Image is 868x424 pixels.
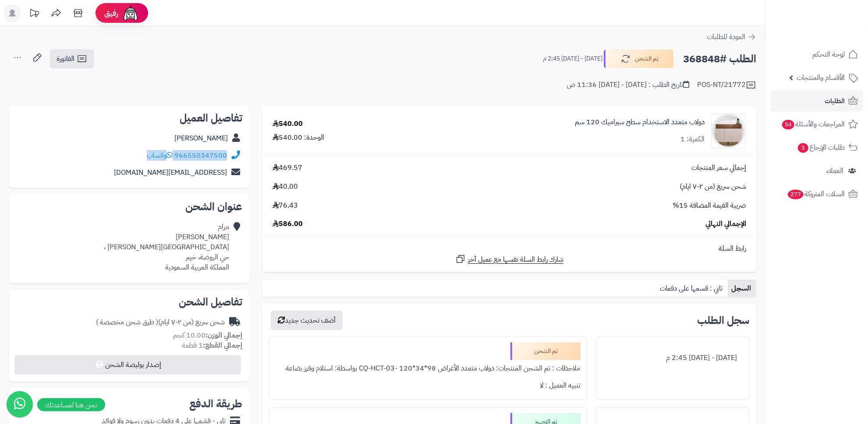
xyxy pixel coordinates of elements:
span: لوحة التحكم [812,48,845,61]
img: ai-face.png [122,4,139,22]
span: الإجمالي النهائي [705,219,746,229]
a: دولاب متعدد الاستخدام سطح سيراميك 120 سم [575,117,705,127]
div: ملاحظات : تم الشحن المنتجات: دولاب متعدد الأغراض 98*34*120 -CQ-HCT-03 بواسطة: استلام وفرز بضاعة [275,360,581,377]
div: تاريخ الطلب : [DATE] - [DATE] 11:36 ص [567,80,689,90]
div: 540.00 [273,119,303,129]
div: مرام [PERSON_NAME] [GEOGRAPHIC_DATA][PERSON_NAME] ، حي الروضة، خيبر المملكة العربية السعودية [104,222,229,272]
span: 469.57 [273,163,302,173]
a: العملاء [771,160,863,181]
a: السجل [728,280,756,297]
span: السلات المتروكة [787,188,845,200]
small: [DATE] - [DATE] 2:45 م [543,54,602,63]
a: تابي : قسمها على دفعات [656,280,728,297]
div: الوحدة: 540.00 [273,133,324,143]
span: طلبات الإرجاع [797,141,845,154]
span: العملاء [826,165,843,177]
a: السلات المتروكة277 [771,183,863,205]
h2: عنوان الشحن [16,201,242,212]
div: رابط السلة [266,244,753,254]
span: شحن سريع (من ٢-٧ ايام) [680,182,746,192]
span: الفاتورة [57,54,74,64]
h3: سجل الطلب [697,315,749,326]
span: 40.00 [273,182,298,192]
img: 1752128659-1-90x90.jpg [712,113,746,148]
span: المراجعات والأسئلة [781,118,845,130]
a: واتساب [147,150,173,161]
button: أضف تحديث جديد [271,311,343,330]
span: الأقسام والمنتجات [797,72,845,84]
div: [DATE] - [DATE] 2:45 م [602,349,744,367]
div: الكمية: 1 [680,134,705,144]
a: تحديثات المنصة [23,4,45,24]
span: 586.00 [273,219,303,229]
h2: الطلب #368848 [683,50,756,68]
strong: إجمالي القطع: [203,340,242,351]
div: POS-NT/21772 [697,80,756,90]
h2: طريقة الدفع [189,399,242,409]
a: لوحة التحكم [771,44,863,65]
div: تم الشحن [510,342,581,360]
a: الطلبات [771,90,863,111]
h2: تفاصيل الشحن [16,297,242,307]
h2: تفاصيل العميل [16,113,242,123]
span: ضريبة القيمة المضافة 15% [673,201,746,211]
span: شارك رابط السلة نفسها مع عميل آخر [468,255,563,265]
span: 277 [788,190,804,199]
a: الفاتورة [50,49,94,68]
img: logo-2.png [808,25,860,43]
button: تم الشحن [604,50,674,68]
div: تنبيه العميل : لا [275,377,581,394]
small: 10.00 كجم [173,330,242,341]
small: 1 قطعة [182,340,242,351]
span: العودة للطلبات [707,32,745,42]
a: المراجعات والأسئلة54 [771,114,863,135]
a: [PERSON_NAME] [174,133,228,144]
a: العودة للطلبات [707,32,756,42]
a: [EMAIL_ADDRESS][DOMAIN_NAME] [114,167,227,178]
span: 76.43 [273,201,298,211]
strong: إجمالي الوزن: [205,330,242,341]
button: إصدار بوليصة الشحن [14,355,241,374]
span: إجمالي سعر المنتجات [691,163,746,173]
a: 966550347500 [174,150,227,161]
span: 3 [798,143,808,153]
span: ( طرق شحن مخصصة ) [96,317,158,327]
span: 54 [782,120,794,129]
span: الطلبات [825,95,845,107]
div: شحن سريع (من ٢-٧ ايام) [96,317,225,327]
a: طلبات الإرجاع3 [771,137,863,158]
a: شارك رابط السلة نفسها مع عميل آخر [455,254,563,265]
span: رفيق [104,8,118,18]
